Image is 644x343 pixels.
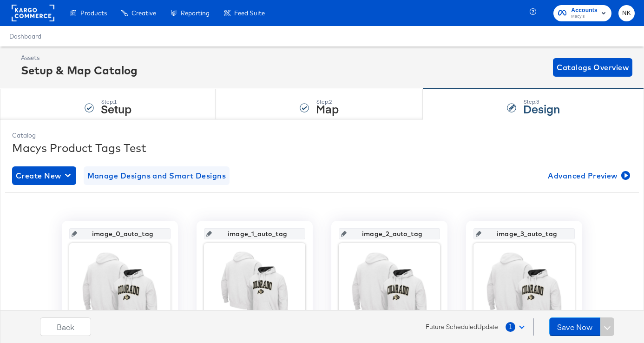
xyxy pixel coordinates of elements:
span: Products [80,9,107,17]
button: Manage Designs and Smart Designs [84,166,230,185]
span: Catalogs Overview [557,61,629,74]
div: Step: 3 [523,99,560,105]
span: NK [622,8,631,19]
div: Setup & Map Catalog [21,62,138,78]
div: Macys Product Tags Test [12,140,632,156]
button: Save Now [549,317,600,336]
a: Dashboard [9,33,41,40]
span: Advanced Preview [548,169,628,182]
button: Advanced Preview [544,166,632,185]
button: Back [40,317,91,336]
button: Create New [12,166,76,185]
button: Catalogs Overview [553,58,632,77]
strong: Setup [101,101,131,116]
div: Catalog [12,131,632,140]
span: 1 [506,322,515,332]
span: Accounts [571,6,598,15]
span: Manage Designs and Smart Designs [87,169,226,182]
span: Macy's [571,13,598,20]
span: Reporting [181,9,210,17]
div: Step: 1 [101,99,131,105]
span: Creative [131,9,156,17]
div: Step: 2 [316,99,339,105]
button: AccountsMacy's [553,5,611,21]
span: Create New [16,169,72,182]
button: 1 [505,318,529,335]
strong: Design [523,101,560,116]
button: NK [618,5,635,21]
div: Assets [21,53,138,62]
strong: Map [316,101,339,116]
span: Future Scheduled Update [426,323,498,331]
span: Feed Suite [234,9,265,17]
